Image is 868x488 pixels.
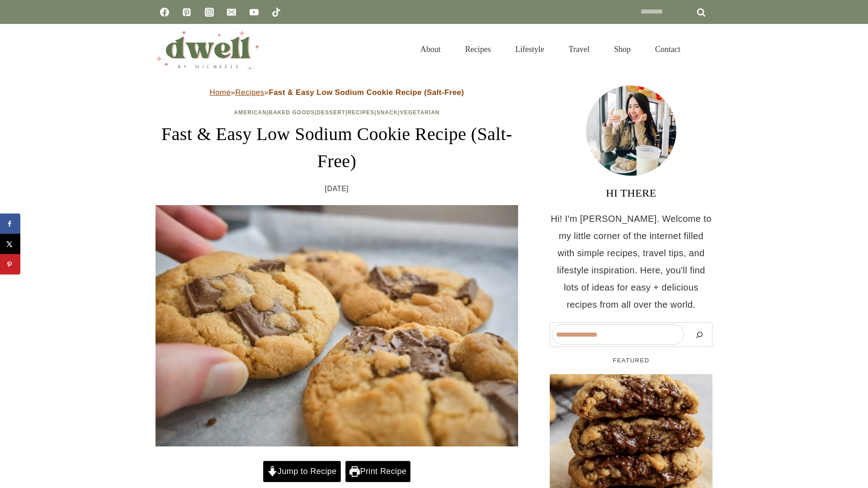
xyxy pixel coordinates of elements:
[400,109,440,116] a: Vegetarian
[234,109,267,116] a: American
[689,324,710,345] button: Search
[348,109,375,116] a: Recipes
[345,461,410,482] a: Print Recipe
[210,88,231,97] a: Home
[550,185,712,201] h3: HI THERE
[453,33,503,65] a: Recipes
[643,33,693,65] a: Contact
[550,356,712,365] h5: FEATURED
[503,33,557,65] a: Lifestyle
[156,121,518,175] h1: Fast & Easy Low Sodium Cookie Recipe (Salt-Free)
[602,33,643,65] a: Shop
[697,42,712,57] button: View Search Form
[178,3,196,21] a: Pinterest
[200,3,218,21] a: Instagram
[377,109,398,116] a: Snack
[222,3,241,21] a: Email
[263,461,341,482] a: Jump to Recipe
[550,210,712,313] p: Hi! I'm [PERSON_NAME]. Welcome to my little corner of the internet filled with simple recipes, tr...
[156,205,518,447] img: hand taking a low sodium cookie from tray
[156,3,174,21] a: Facebook
[408,33,453,65] a: About
[317,109,346,116] a: Dessert
[269,109,315,116] a: Baked Goods
[269,88,464,97] strong: Fast & Easy Low Sodium Cookie Recipe (Salt-Free)
[245,3,263,21] a: YouTube
[235,88,264,97] a: Recipes
[408,33,693,65] nav: Primary Navigation
[156,28,259,70] img: DWELL by michelle
[325,182,349,196] time: [DATE]
[267,3,285,21] a: TikTok
[557,33,602,65] a: Travel
[210,88,464,97] span: » »
[234,109,440,116] span: | | | | |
